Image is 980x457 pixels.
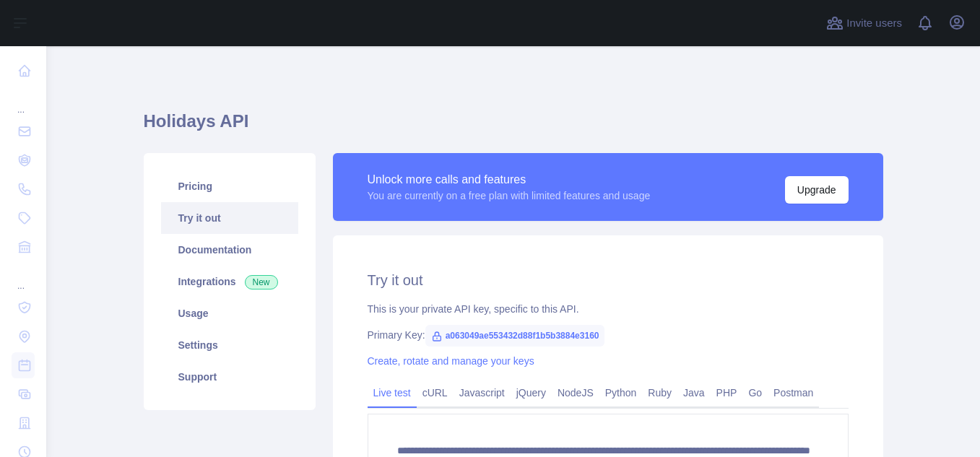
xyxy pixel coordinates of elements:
[12,87,35,116] div: ...
[161,297,298,329] a: Usage
[161,234,298,266] a: Documentation
[161,202,298,234] a: Try it out
[846,15,902,32] span: Invite users
[368,302,849,316] div: This is your private API key, specific to this API.
[454,381,511,404] a: Javascript
[161,329,298,361] a: Settings
[368,355,534,367] a: Create, rotate and manage your keys
[511,381,552,404] a: jQuery
[823,12,905,35] button: Invite users
[677,381,711,404] a: Java
[12,263,35,292] div: ...
[144,110,883,144] h1: Holidays API
[161,170,298,202] a: Pricing
[368,328,849,342] div: Primary Key:
[368,270,849,290] h2: Try it out
[245,275,278,290] span: New
[161,266,298,297] a: Integrations New
[785,176,849,204] button: Upgrade
[368,188,651,203] div: You are currently on a free plan with limited features and usage
[161,361,298,393] a: Support
[425,325,605,347] span: a063049ae553432d88f1b5b3884e3160
[417,381,454,404] a: cURL
[368,381,417,404] a: Live test
[742,381,768,404] a: Go
[599,381,643,404] a: Python
[368,171,651,188] div: Unlock more calls and features
[768,381,819,404] a: Postman
[552,381,599,404] a: NodeJS
[711,381,743,404] a: PHP
[642,381,677,404] a: Ruby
